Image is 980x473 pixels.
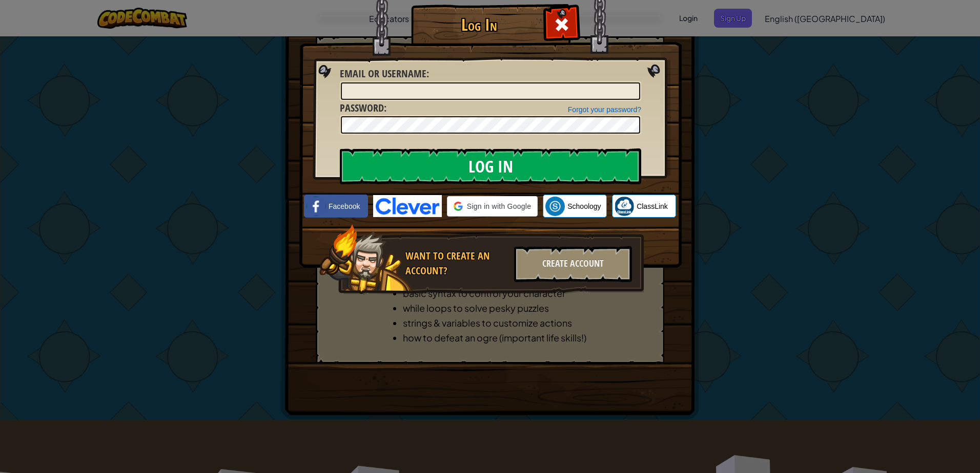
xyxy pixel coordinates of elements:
[405,249,508,278] div: Want to create an account?
[467,201,531,211] span: Sign in with Google
[340,101,386,116] label: :
[329,201,360,211] span: Facebook
[340,67,426,80] span: Email or Username
[447,196,538,217] div: Sign in with Google
[307,197,326,216] img: facebook_small.png
[637,201,668,211] span: ClassLink
[414,16,544,34] h1: Log In
[373,195,442,217] img: clever-logo-blue.png
[340,148,641,184] input: Log In
[545,197,565,216] img: schoology.png
[514,246,632,282] div: Create Account
[340,67,429,81] label: :
[340,101,384,115] span: Password
[567,201,601,211] span: Schoology
[615,197,634,216] img: classlink-logo-small.png
[568,105,641,114] a: Forgot your password?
